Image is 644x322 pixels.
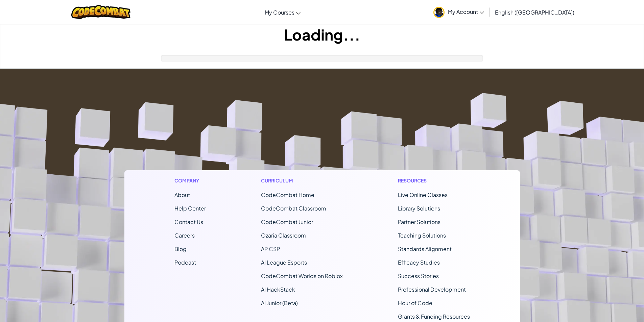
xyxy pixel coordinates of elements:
span: Contact Us [174,218,203,225]
span: CodeCombat Home [261,191,314,198]
a: Library Solutions [398,205,440,212]
a: Help Center [174,205,206,212]
img: CodeCombat logo [71,5,130,19]
a: My Courses [261,3,304,21]
h1: Company [174,177,206,184]
a: Teaching Solutions [398,232,446,239]
a: Grants & Funding Resources [398,313,470,320]
a: About [174,191,190,198]
a: Hour of Code [398,299,432,306]
a: CodeCombat Junior [261,218,313,225]
a: CodeCombat Classroom [261,205,326,212]
a: Efficacy Studies [398,259,440,266]
a: Professional Development [398,286,466,293]
span: My Courses [265,9,294,16]
h1: Curriculum [261,177,343,184]
a: Partner Solutions [398,218,440,225]
a: Standards Alignment [398,245,452,252]
a: Blog [174,245,187,252]
a: Careers [174,232,195,239]
a: AI Junior (Beta) [261,299,298,306]
h1: Loading... [0,24,644,45]
a: CodeCombat Worlds on Roblox [261,272,343,279]
a: AI League Esports [261,259,307,266]
a: Live Online Classes [398,191,448,198]
a: English ([GEOGRAPHIC_DATA]) [492,3,578,21]
span: My Account [448,8,484,15]
a: AI HackStack [261,286,295,293]
span: English ([GEOGRAPHIC_DATA]) [495,9,574,16]
a: Ozaria Classroom [261,232,306,239]
a: Podcast [174,259,196,266]
a: Success Stories [398,272,439,279]
h1: Resources [398,177,470,184]
a: AP CSP [261,245,280,252]
a: My Account [430,1,487,23]
img: avatar [433,7,445,18]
